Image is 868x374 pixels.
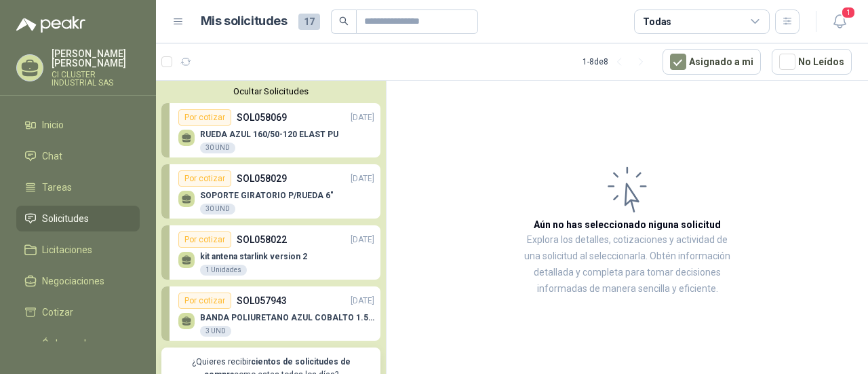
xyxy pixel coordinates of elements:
h3: Aún no has seleccionado niguna solicitud [534,217,721,232]
p: [DATE] [351,172,374,185]
p: RUEDA AZUL 160/50-120 ELAST PU [200,130,338,139]
a: Inicio [16,112,140,138]
a: Tareas [16,174,140,200]
a: Chat [16,143,140,169]
a: Por cotizarSOL058029[DATE] SOPORTE GIRATORIO P/RUEDA 6"30 UND [161,164,380,219]
span: Licitaciones [42,242,92,257]
div: 30 UND [200,204,235,214]
p: [DATE] [351,111,374,124]
a: Por cotizarSOL058022[DATE] kit antena starlink version 21 Unidades [161,225,380,280]
a: Licitaciones [16,237,140,263]
span: Inicio [42,117,64,132]
div: 1 - 8 de 8 [583,51,652,73]
div: 30 UND [200,143,235,153]
button: 1 [827,10,852,34]
p: [DATE] [351,233,374,246]
a: Por cotizarSOL058069[DATE] RUEDA AZUL 160/50-120 ELAST PU30 UND [161,103,380,157]
p: SOL058022 [237,232,287,247]
span: Chat [42,149,62,164]
p: Explora los detalles, cotizaciones y actividad de una solicitud al seleccionarla. Obtén informaci... [522,232,732,297]
button: Ocultar Solicitudes [161,86,380,96]
p: BANDA POLIURETANO AZUL COBALTO 1.5MM X 2640 MM DE LARGO X 400 MM ANCHO SIN FIN [200,313,374,322]
p: SOL058029 [237,171,287,186]
span: Cotizar [42,305,73,320]
a: Órdenes de Compra [16,331,140,371]
button: No Leídos [772,49,852,75]
div: Por cotizar [178,109,231,126]
span: 1 [841,6,856,19]
span: Órdenes de Compra [42,336,127,366]
p: [DATE] [351,295,374,307]
span: Solicitudes [42,211,89,226]
p: CI CLUSTER INDUSTRIAL SAS [52,71,140,87]
p: SOL057943 [237,293,287,308]
div: Por cotizar [178,293,231,309]
div: 1 Unidades [200,265,247,276]
p: SOPORTE GIRATORIO P/RUEDA 6" [200,191,334,200]
span: Negociaciones [42,274,104,288]
h1: Mis solicitudes [201,12,288,31]
div: Por cotizar [178,231,231,248]
a: Por cotizarSOL057943[DATE] BANDA POLIURETANO AZUL COBALTO 1.5MM X 2640 MM DE LARGO X 400 MM ANCHO... [161,286,380,341]
p: [PERSON_NAME] [PERSON_NAME] [52,49,140,68]
span: Tareas [42,180,72,195]
a: Solicitudes [16,206,140,231]
div: Por cotizar [178,170,231,187]
span: 17 [298,14,320,30]
p: kit antena starlink version 2 [200,252,307,261]
div: Todas [643,14,671,29]
img: Logo peakr [16,16,85,33]
a: Negociaciones [16,268,140,294]
span: search [339,16,349,26]
button: Asignado a mi [663,49,761,75]
p: SOL058069 [237,110,287,125]
div: 3 UND [200,326,231,337]
a: Cotizar [16,299,140,325]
